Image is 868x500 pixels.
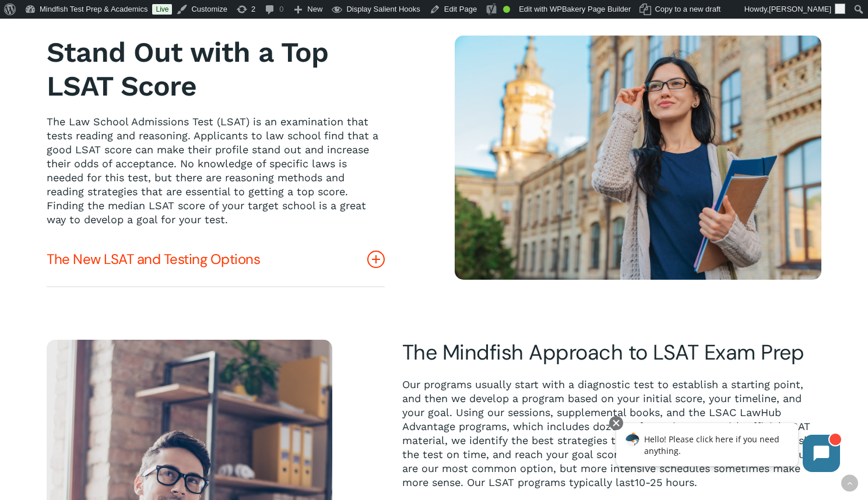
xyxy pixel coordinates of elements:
img: University,College,Female,Student,Woman,In,Eyeglasses,Casual,Clothes,Smiling [455,36,821,280]
iframe: Chatbot [604,414,852,484]
span: The Mindfish Approach to LSAT Exam Prep [402,339,804,366]
a: The New LSAT and Testing Options [47,233,385,286]
a: Live [152,4,172,15]
div: Good [503,6,510,13]
span: [PERSON_NAME] [769,5,831,13]
span: 10-25 hours. [635,476,697,488]
b: Stand Out with a Top LSAT Score [47,36,328,103]
span: The Law School Admissions Test (LSAT) is an examination that tests reading and reasoning. Applica... [47,115,378,226]
span: Our programs usually start with a diagnostic test to establish a starting point, and then we deve... [402,378,821,488]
